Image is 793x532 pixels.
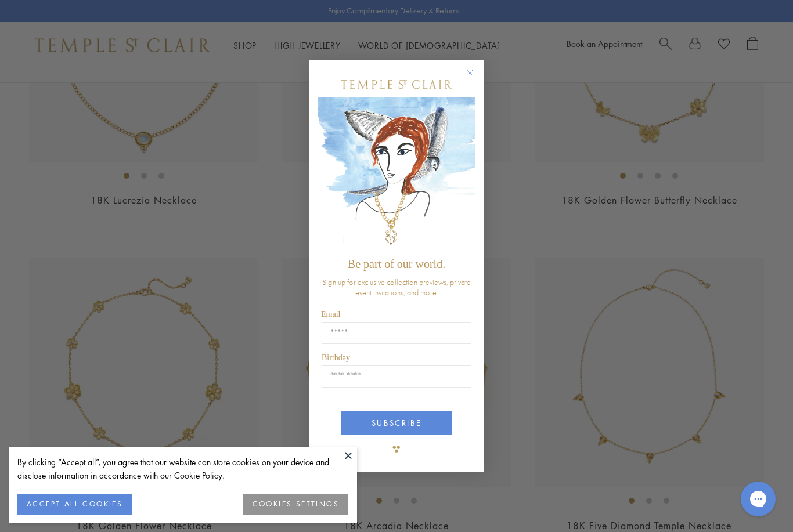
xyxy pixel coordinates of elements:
img: c4a9eb12-d91a-4d4a-8ee0-386386f4f338.jpeg [318,97,475,252]
span: Sign up for exclusive collection previews, private event invitations, and more. [322,277,471,298]
button: ACCEPT ALL COOKIES [17,494,132,515]
input: Email [322,322,471,344]
span: Birthday [322,353,350,362]
img: Temple St. Clair [341,80,452,89]
button: SUBSCRIBE [341,411,452,435]
img: TSC [385,437,408,461]
div: By clicking “Accept all”, you agree that our website can store cookies on your device and disclos... [17,455,348,482]
button: Close dialog [468,71,483,86]
span: Be part of our world. [348,258,445,270]
iframe: Gorgias live chat messenger [735,477,781,520]
span: Email [321,310,340,319]
button: COOKIES SETTINGS [243,494,348,515]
